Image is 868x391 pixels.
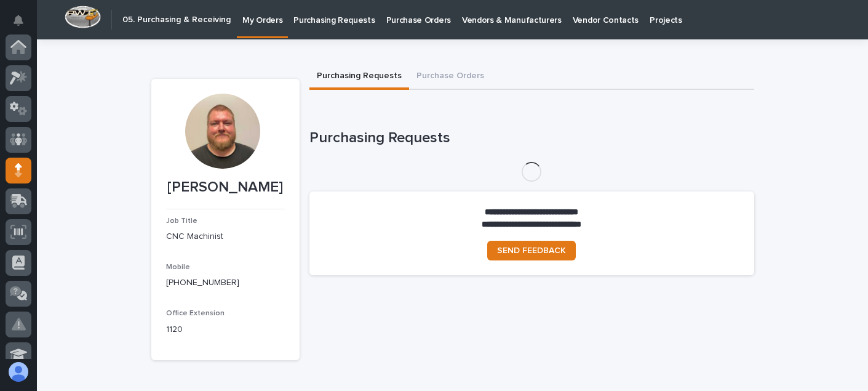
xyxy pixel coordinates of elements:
[166,278,239,287] a: [PHONE_NUMBER]
[166,264,190,271] span: Mobile
[309,64,409,90] button: Purchasing Requests
[166,179,285,196] p: [PERSON_NAME]
[65,6,101,28] img: Workspace Logo
[497,246,566,255] span: SEND FEEDBACK
[166,323,285,336] p: 1120
[309,129,754,147] h1: Purchasing Requests
[166,310,225,317] span: Office Extension
[166,217,197,225] span: Job Title
[15,15,31,34] div: Notifications
[6,7,31,33] button: Notifications
[122,15,231,25] h2: 05. Purchasing & Receiving
[6,359,31,385] button: users-avatar
[409,64,492,90] button: Purchase Orders
[487,241,576,260] a: SEND FEEDBACK
[166,230,285,243] p: CNC Machinist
